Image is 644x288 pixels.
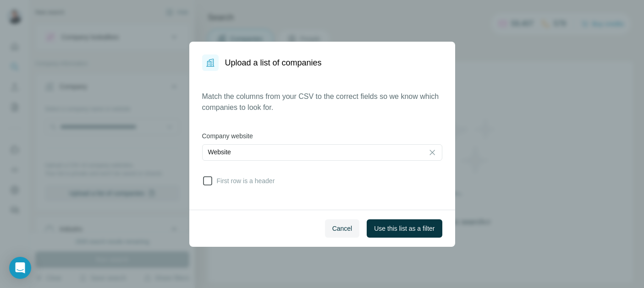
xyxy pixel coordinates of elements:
label: Company website [202,131,442,141]
div: Open Intercom Messenger [9,257,31,279]
p: Match the columns from your CSV to the correct fields so we know which companies to look for. [202,91,442,113]
span: Use this list as a filter [374,224,435,233]
span: Cancel [332,224,352,233]
button: Cancel [325,219,360,238]
span: First row is a header [213,176,275,185]
p: Website [208,147,231,157]
h1: Upload a list of companies [225,56,322,69]
button: Use this list as a filter [367,219,442,238]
